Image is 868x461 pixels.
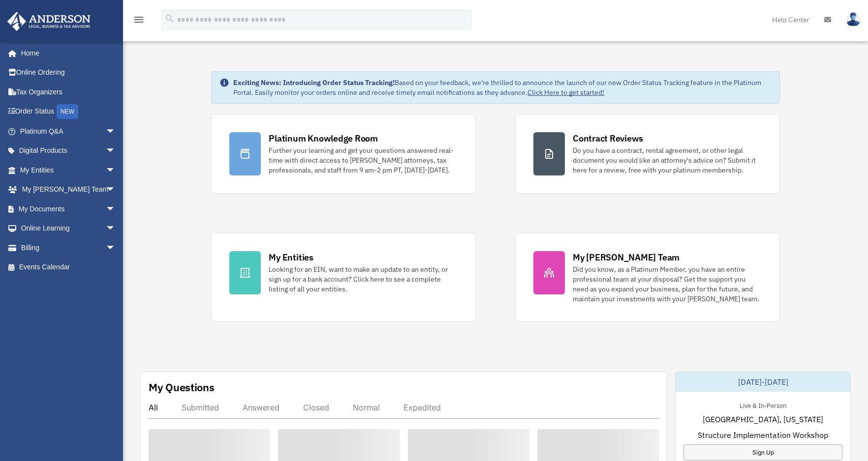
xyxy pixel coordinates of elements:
[149,403,158,412] div: All
[353,403,380,412] div: Normal
[106,219,125,239] span: arrow_drop_down
[269,145,458,175] div: Further your learning and get your questions answered real-time with direct access to [PERSON_NAM...
[106,160,125,180] span: arrow_drop_down
[515,114,780,194] a: Contract Reviews Do you have a contract, rental agreement, or other legal document you would like...
[4,12,93,31] img: Anderson Advisors Platinum Portal
[269,264,458,294] div: Looking for an EIN, want to make an update to an entity, or sign up for a bank account? Click her...
[7,63,130,83] a: Online Ordering
[106,199,125,219] span: arrow_drop_down
[269,251,313,263] div: My Entities
[211,114,476,194] a: Platinum Knowledge Room Further your learning and get your questions answered real-time with dire...
[57,104,78,119] div: NEW
[676,372,850,392] div: [DATE]-[DATE]
[403,403,441,412] div: Expedited
[106,180,125,200] span: arrow_drop_down
[698,429,828,441] span: Structure Implementation Workshop
[846,12,861,27] img: User Pic
[515,233,780,322] a: My [PERSON_NAME] Team Did you know, as a Platinum Member, you have an entire professional team at...
[106,238,125,258] span: arrow_drop_down
[7,199,130,219] a: My Documentsarrow_drop_down
[7,121,130,141] a: Platinum Q&Aarrow_drop_down
[149,380,215,395] div: My Questions
[703,413,823,425] span: [GEOGRAPHIC_DATA], [US_STATE]
[732,400,794,410] div: Live & In-Person
[7,219,130,238] a: Online Learningarrow_drop_down
[7,160,130,180] a: My Entitiesarrow_drop_down
[211,233,476,322] a: My Entities Looking for an EIN, want to make an update to an entity, or sign up for a bank accoun...
[243,403,279,412] div: Answered
[7,238,130,258] a: Billingarrow_drop_down
[573,132,643,144] div: Contract Reviews
[7,43,125,63] a: Home
[7,180,130,200] a: My [PERSON_NAME] Teamarrow_drop_down
[233,78,395,87] strong: Exciting News: Introducing Order Status Tracking!
[303,403,329,412] div: Closed
[527,88,604,97] a: Click Here to get started!
[7,82,130,102] a: Tax Organizers
[573,145,762,175] div: Do you have a contract, rental agreement, or other legal document you would like an attorney's ad...
[7,258,130,277] a: Events Calendar
[573,251,680,263] div: My [PERSON_NAME] Team
[233,78,771,97] div: Based on your feedback, we're thrilled to announce the launch of our new Order Status Tracking fe...
[573,264,762,304] div: Did you know, as a Platinum Member, you have an entire professional team at your disposal? Get th...
[164,13,175,24] i: search
[182,403,219,412] div: Submitted
[7,141,130,161] a: Digital Productsarrow_drop_down
[269,132,378,144] div: Platinum Knowledge Room
[106,121,125,142] span: arrow_drop_down
[133,17,145,26] a: menu
[133,14,145,26] i: menu
[106,141,125,161] span: arrow_drop_down
[7,102,130,122] a: Order StatusNEW
[683,444,842,461] a: Sign Up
